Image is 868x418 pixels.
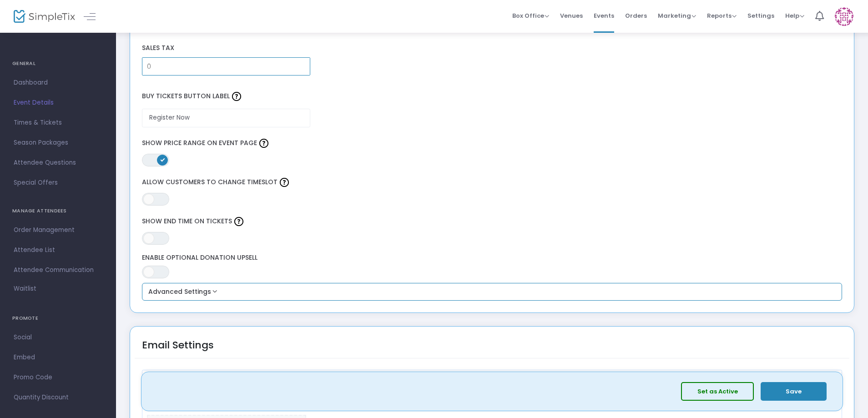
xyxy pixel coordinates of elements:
span: Events [594,4,614,27]
span: Season Packages [14,137,102,149]
span: Social [14,332,102,343]
label: Enable Optional Donation Upsell [142,254,843,262]
span: Marketing [658,11,696,20]
div: Email Settings [142,337,214,364]
h4: MANAGE ATTENDEES [12,202,104,220]
span: Attendee List [14,244,102,256]
span: Quantity Discount [14,392,102,403]
span: Box Office [512,11,549,20]
button: Save [761,382,827,401]
span: Attendee Questions [14,157,102,169]
label: Show Price Range on Event Page [142,136,843,150]
button: Set as Active [681,382,754,401]
span: Venues [560,4,583,27]
span: Special Offers [14,177,102,189]
h4: PROMOTE [12,309,104,327]
span: Event Details [14,97,102,109]
img: question-mark [259,139,268,148]
span: ON [160,157,165,162]
img: question-mark [232,92,241,101]
span: Order Management [14,224,102,236]
label: Sales Tax [137,39,847,58]
h4: GENERAL [12,55,104,73]
label: Show End Time on Tickets [142,215,843,228]
span: Orders [625,4,647,27]
input: Sales Tax [142,58,310,75]
span: Settings [747,4,774,27]
label: Allow Customers to Change Timeslot [142,176,843,189]
img: question-mark [280,178,289,187]
span: Reports [707,11,737,20]
span: Promo Code [14,372,102,383]
span: Waitlist [14,284,36,293]
label: Buy Tickets Button Label [137,85,847,109]
span: Embed [14,352,102,363]
img: question-mark [234,217,243,226]
span: Times & Tickets [14,117,102,129]
span: Dashboard [14,77,102,89]
span: Attendee Communication [14,264,102,276]
span: Help [785,11,804,20]
button: Advanced Settings [146,287,839,297]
